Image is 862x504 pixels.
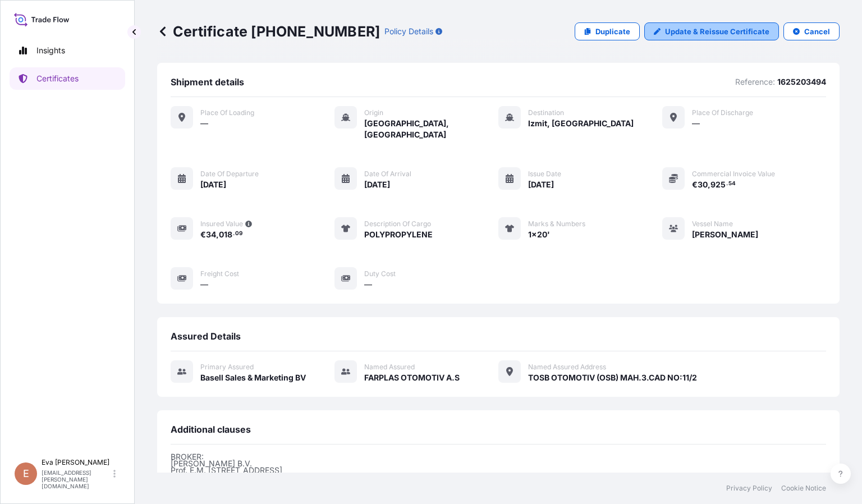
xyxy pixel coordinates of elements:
span: Basell Sales & Marketing BV [200,372,306,383]
span: Izmit, [GEOGRAPHIC_DATA] [528,118,634,129]
span: FARPLAS OTOMOTIV A.S [364,372,460,383]
a: Certificates [10,67,125,90]
span: 925 [710,181,726,189]
span: TOSB OTOMOTIV (OSB) MAH.3.CAD NO:11/2 [528,372,697,383]
a: Cookie Notice [781,484,826,493]
span: Insured Value [200,219,243,228]
span: Vessel Name [692,219,733,228]
span: — [200,118,208,129]
span: 54 [728,182,736,186]
span: , [216,231,219,239]
a: Duplicate [575,22,640,40]
p: Certificates [36,73,79,84]
span: [DATE] [200,179,226,190]
span: € [200,231,206,239]
span: [DATE] [364,179,390,190]
span: — [364,279,372,290]
span: Marks & Numbers [528,219,585,228]
span: 09 [235,232,242,236]
span: 018 [219,231,232,239]
span: — [200,279,208,290]
p: Reference: [735,76,775,88]
span: Date of arrival [364,169,411,178]
span: Commercial Invoice Value [692,169,775,178]
button: Cancel [783,22,840,40]
span: € [692,181,698,189]
span: [PERSON_NAME] [692,229,758,240]
span: Destination [528,108,564,117]
span: [DATE] [528,179,554,190]
span: Primary assured [200,363,254,372]
span: 30 [698,181,708,189]
span: . [233,232,235,236]
span: Freight Cost [200,269,239,278]
p: Cancel [804,26,830,37]
a: Update & Reissue Certificate [644,22,779,40]
span: Named Assured Address [528,363,606,372]
a: Privacy Policy [726,484,772,493]
span: Description of cargo [364,219,431,228]
p: Duplicate [595,26,630,37]
span: Date of departure [200,169,259,178]
span: Named Assured [364,363,415,372]
span: Place of discharge [692,108,753,117]
p: Update & Reissue Certificate [665,26,769,37]
span: E [23,468,29,479]
span: 1x20' [528,229,550,240]
span: POLYPROPYLENE [364,229,433,240]
span: Additional clauses [171,424,251,435]
p: 1625203494 [777,76,826,88]
p: Insights [36,45,65,56]
span: Duty Cost [364,269,396,278]
span: 34 [206,231,216,239]
span: — [692,118,700,129]
p: Eva [PERSON_NAME] [42,458,111,467]
span: [GEOGRAPHIC_DATA], [GEOGRAPHIC_DATA] [364,118,498,140]
span: , [708,181,710,189]
a: Insights [10,39,125,62]
span: Origin [364,108,383,117]
span: . [726,182,728,186]
span: Place of Loading [200,108,254,117]
p: [EMAIL_ADDRESS][PERSON_NAME][DOMAIN_NAME] [42,469,111,489]
span: Assured Details [171,331,241,342]
span: Shipment details [171,76,244,88]
span: Issue Date [528,169,561,178]
p: Certificate [PHONE_NUMBER] [157,22,380,40]
p: Policy Details [384,26,433,37]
